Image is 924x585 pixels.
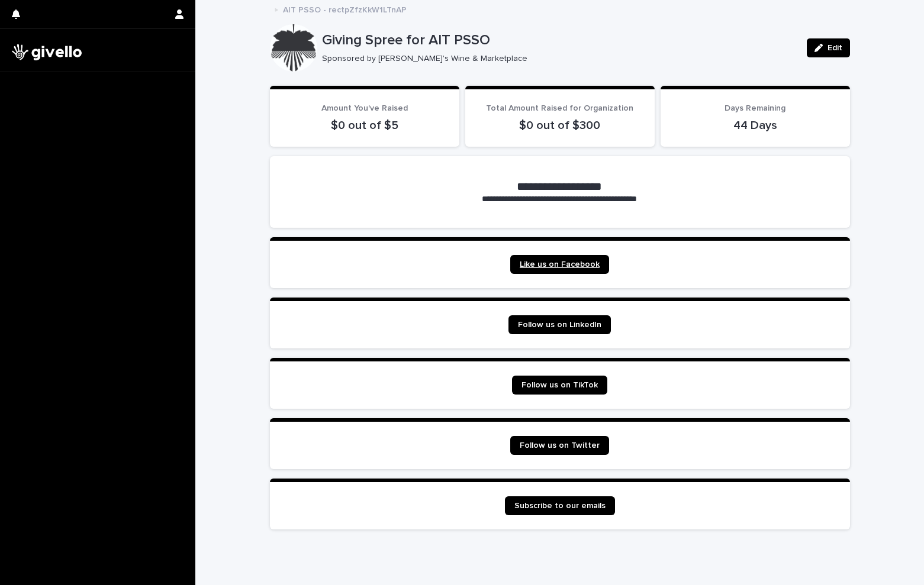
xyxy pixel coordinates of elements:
span: Days Remaining [725,104,785,112]
p: AIT PSSO - rectpZfzKkW1LTnAP [283,2,407,15]
p: $0 out of $5 [284,118,445,132]
span: Follow us on LinkedIn [518,316,601,333]
p: $0 out of $300 [479,118,640,132]
span: Edit [828,40,842,56]
p: 44 Days [675,118,836,132]
button: Edit [807,38,850,57]
a: Like us on Facebook [510,255,609,274]
span: Follow us on TikTok [521,377,598,393]
span: Total Amount Raised for Organization [486,104,633,112]
span: Like us on Facebook [520,256,600,273]
a: Follow us on Twitter [510,436,609,455]
a: Subscribe to our emails [505,496,615,515]
img: 3QfsOhcORgutRBJz7sFT [9,38,83,62]
a: Follow us on TikTok [512,376,607,395]
span: Subscribe to our emails [514,497,606,514]
p: Sponsored by [PERSON_NAME]'s Wine & Marketplace [322,54,793,64]
span: Amount You've Raised [321,104,408,112]
span: Follow us on Twitter [520,437,600,454]
a: Follow us on LinkedIn [508,315,611,334]
p: Giving Spree for AIT PSSO [322,32,797,49]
